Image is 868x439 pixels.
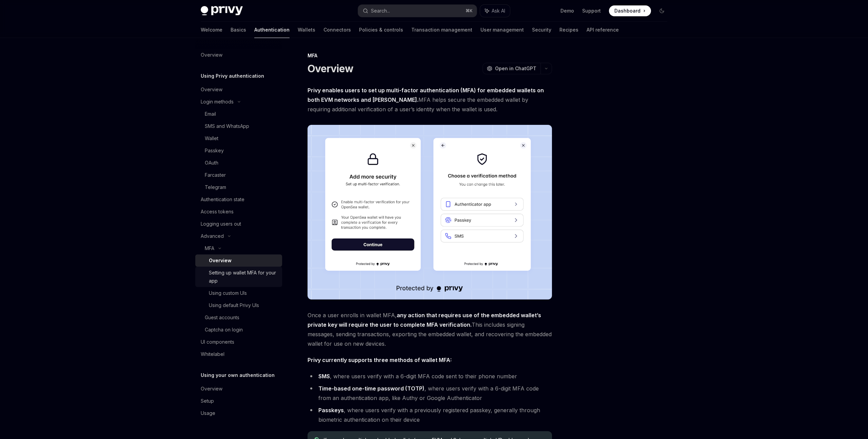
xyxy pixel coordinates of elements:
a: Guest accounts [195,311,282,324]
div: UI components [201,338,234,346]
button: Open in ChatGPT [482,63,540,74]
div: Logging users out [201,220,241,228]
a: Welcome [201,22,222,38]
a: Transaction management [411,22,472,38]
a: Dashboard [609,5,651,16]
div: MFA [308,52,552,59]
a: Farcaster [195,169,282,181]
a: Telegram [195,181,282,193]
a: Setting up wallet MFA for your app [195,267,282,287]
div: Access tokens [201,208,234,216]
a: Overview [195,383,282,395]
span: ⌘ K [466,8,473,14]
img: dark logo [201,6,243,16]
h5: Using your own authentication [201,371,275,379]
a: Wallets [298,22,315,38]
a: UI components [195,336,282,348]
a: Access tokens [195,206,282,218]
span: Dashboard [614,7,640,14]
div: Passkey [205,147,224,155]
div: Overview [201,51,222,59]
a: User management [480,22,524,38]
div: Telegram [205,183,226,191]
button: Toggle dark mode [656,5,667,16]
span: Ask AI [492,7,505,14]
a: Using default Privy UIs [195,299,282,311]
a: Email [195,108,282,120]
a: Overview [195,254,282,267]
a: Setup [195,395,282,407]
h5: Using Privy authentication [201,72,264,80]
a: Basics [231,22,246,38]
a: Policies & controls [359,22,403,38]
div: Captcha on login [205,326,243,334]
div: Search... [371,7,390,15]
a: Captcha on login [195,324,282,336]
div: Overview [201,385,222,393]
li: , where users verify with a 6-digit MFA code from an authentication app, like Authy or Google Aut... [308,384,552,403]
a: Authentication state [195,193,282,206]
a: Support [582,7,601,14]
div: Email [205,110,216,118]
div: Setting up wallet MFA for your app [209,269,278,285]
div: Advanced [201,232,224,240]
strong: Passkeys [318,407,344,414]
a: Logging users out [195,218,282,230]
span: Open in ChatGPT [495,65,536,72]
a: Authentication [254,22,290,38]
button: Ask AI [480,5,510,17]
span: MFA helps secure the embedded wallet by requiring additional verification of a user’s identity wh... [308,85,552,114]
strong: any action that requires use of the embedded wallet’s private key will require the user to comple... [308,312,541,328]
div: OAuth [205,159,218,167]
div: Using default Privy UIs [209,301,259,309]
a: Using custom UIs [195,287,282,299]
a: Connectors [323,22,351,38]
div: Login methods [201,98,234,106]
div: Farcaster [205,171,226,179]
a: API reference [587,22,619,38]
div: Setup [201,397,214,405]
strong: Time-based one-time password (TOTP) [318,385,425,392]
div: Using custom UIs [209,289,247,297]
a: Whitelabel [195,348,282,360]
a: Security [532,22,551,38]
a: Overview [195,49,282,61]
img: images/MFA.png [308,125,552,300]
a: Demo [560,7,574,14]
a: Passkey [195,145,282,157]
a: Wallet [195,132,282,145]
strong: Privy currently supports three methods of wallet MFA: [308,357,452,363]
li: , where users verify with a previously registered passkey, generally through biometric authentica... [308,405,552,424]
div: Overview [209,256,232,265]
li: , where users verify with a 6-digit MFA code sent to their phone number [308,371,552,381]
button: Search...⌘K [358,5,477,17]
strong: Privy enables users to set up multi-factor authentication (MFA) for embedded wallets on both EVM ... [308,87,544,103]
span: Once a user enrolls in wallet MFA, This includes signing messages, sending transactions, exportin... [308,310,552,348]
strong: SMS [318,373,330,380]
div: MFA [205,244,214,252]
div: Overview [201,85,222,94]
a: Usage [195,407,282,419]
a: Recipes [559,22,578,38]
a: Overview [195,83,282,96]
div: Wallet [205,134,218,142]
div: Authentication state [201,195,244,204]
h1: Overview [308,62,353,75]
a: SMS and WhatsApp [195,120,282,132]
div: Guest accounts [205,313,239,322]
div: Whitelabel [201,350,224,358]
div: Usage [201,409,215,417]
div: SMS and WhatsApp [205,122,249,130]
a: OAuth [195,157,282,169]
